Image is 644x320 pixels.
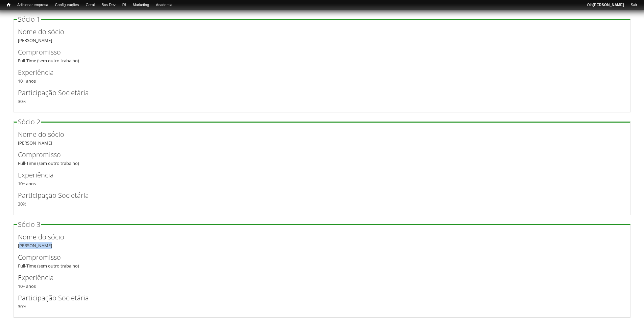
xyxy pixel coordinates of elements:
strong: [PERSON_NAME] [593,3,624,7]
div: 10+ anos [18,170,626,187]
label: Compromisso [18,47,615,57]
a: Início [3,2,14,8]
div: Full-Time (sem outro trabalho) [18,150,626,167]
div: 30 [18,293,626,310]
div: 10+ anos [18,67,626,84]
a: RI [119,2,129,8]
label: Experiência [18,273,615,283]
a: Olá[PERSON_NAME] [583,2,627,8]
a: Academia [152,2,176,8]
label: Experiência [18,170,615,180]
a: Configurações [52,2,82,8]
span: % [23,201,26,207]
a: Sair [627,2,641,8]
label: Participação Societária [18,293,615,303]
div: 10+ anos [18,273,626,290]
label: Participação Societária [18,190,615,200]
label: Experiência [18,67,615,78]
a: Marketing [129,2,152,8]
a: Geral [82,2,98,8]
label: Nome do sócio [18,129,615,140]
label: Nome do sócio [18,27,615,37]
div: 30 [18,88,626,105]
span: % [23,98,26,104]
span: Sócio 1 [18,15,40,24]
label: Participação Societária [18,88,615,98]
label: Compromisso [18,252,615,262]
div: 30 [18,190,626,207]
span: % [23,303,26,310]
span: Sócio 2 [18,117,40,126]
span: Início [7,2,10,7]
label: Compromisso [18,150,615,160]
a: Adicionar empresa [14,2,52,8]
div: [PERSON_NAME] [18,232,626,249]
span: Sócio 3 [18,220,40,229]
div: Full-Time (sem outro trabalho) [18,47,626,64]
div: [PERSON_NAME] [18,129,626,146]
div: Full-Time (sem outro trabalho) [18,252,626,269]
a: Bus Dev [98,2,119,8]
label: Nome do sócio [18,232,615,242]
div: [PERSON_NAME] [18,27,626,44]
